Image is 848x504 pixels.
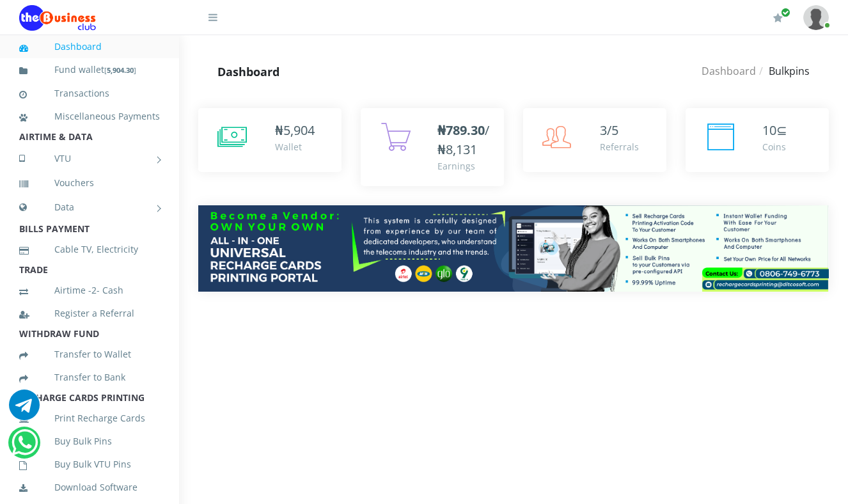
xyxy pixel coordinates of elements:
[283,122,315,139] span: 5,904
[275,121,315,140] div: ₦
[773,13,783,23] i: Renew/Upgrade Subscription
[600,140,639,154] div: Referrals
[9,399,40,420] a: Chat for support
[803,5,829,30] img: User
[107,65,134,75] b: 5,904.30
[756,63,810,79] li: Bulkpins
[19,102,160,131] a: Miscellaneous Payments
[19,299,160,328] a: Register a Referral
[19,473,160,502] a: Download Software
[600,122,618,139] span: 3/5
[19,55,160,85] a: Fund wallet[5,904.30]
[104,65,136,75] small: [ ]
[19,450,160,479] a: Buy Bulk VTU Pins
[19,32,160,61] a: Dashboard
[437,122,485,139] b: ₦789.30
[762,140,787,154] div: Coins
[19,143,160,175] a: VTU
[19,340,160,369] a: Transfer to Wallet
[19,168,160,198] a: Vouchers
[19,363,160,392] a: Transfer to Bank
[12,437,38,458] a: Chat for support
[19,427,160,456] a: Buy Bulk Pins
[19,5,96,31] img: Logo
[781,8,790,17] span: Renew/Upgrade Subscription
[762,121,787,140] div: ⊆
[198,108,342,172] a: ₦5,904 Wallet
[361,108,504,186] a: ₦789.30/₦8,131 Earnings
[19,191,160,223] a: Data
[702,64,756,78] a: Dashboard
[217,64,279,79] strong: Dashboard
[762,122,776,139] span: 10
[19,235,160,264] a: Cable TV, Electricity
[437,159,491,173] div: Earnings
[19,276,160,305] a: Airtime -2- Cash
[198,205,829,292] img: multitenant_rcp.png
[275,140,315,154] div: Wallet
[19,404,160,433] a: Print Recharge Cards
[19,79,160,108] a: Transactions
[523,108,666,172] a: 3/5 Referrals
[437,122,489,158] span: /₦8,131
